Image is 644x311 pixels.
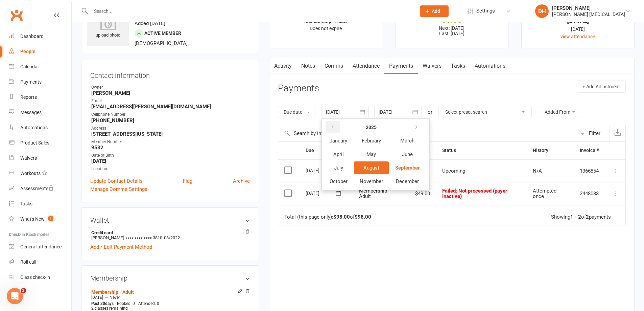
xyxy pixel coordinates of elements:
li: [PERSON_NAME] [90,229,250,241]
div: Showing of payments [551,214,611,220]
a: Waivers [9,151,71,166]
span: January [330,138,347,144]
button: December [389,175,426,188]
button: May [354,148,389,161]
th: History [527,142,574,159]
a: Tasks [9,196,71,212]
strong: [STREET_ADDRESS][US_STATE] [91,131,250,137]
button: January [324,134,353,147]
td: 2448033 [574,182,605,205]
span: Upcoming [442,168,465,174]
div: Assessments [20,186,54,191]
th: Status [436,142,527,159]
a: General attendance kiosk mode [9,239,71,254]
span: Attended: 0 [138,301,159,306]
span: August [363,165,379,171]
strong: Credit card [91,230,246,235]
div: or [428,108,432,116]
div: — [90,295,250,300]
div: [DATE] [306,188,337,198]
a: Tasks [446,58,470,74]
p: Next: [DATE] Last: [DATE] [402,25,502,36]
button: Add [420,5,449,17]
a: Update Contact Details [90,177,143,185]
span: Membership - Adult [359,188,390,200]
a: Automations [470,58,510,74]
a: Workouts [9,166,71,181]
a: People [9,44,71,59]
a: Activity [269,58,296,74]
div: What's New [20,216,45,222]
a: Dashboard [9,29,71,44]
div: Reports [20,94,37,100]
button: August [354,161,389,174]
span: : Not processed (payer inactive) [442,188,507,200]
span: 2 classes remaining [91,306,128,311]
a: Manage Comms Settings [90,185,147,193]
a: Add / Edit Payment Method [90,243,152,251]
div: General attendance [20,244,62,249]
strong: $98.00 [333,214,350,220]
span: November [360,178,383,184]
a: Notes [296,58,320,74]
span: April [333,151,344,157]
button: Due date [278,106,315,118]
a: Messages [9,105,71,120]
div: [PERSON_NAME] [552,5,625,11]
a: Clubworx [8,7,25,24]
button: March [389,134,426,147]
span: [DATE] [91,295,103,300]
th: Invoice # [574,142,605,159]
span: 2 [21,288,26,293]
span: February [362,138,381,144]
div: Email [91,98,250,104]
input: Search by invoice number [278,125,576,141]
strong: [EMAIL_ADDRESS][PERSON_NAME][DOMAIN_NAME] [91,104,250,110]
strong: 2 [586,214,589,220]
div: Roll call [20,259,36,265]
span: Add [432,8,440,14]
span: Failed [442,188,507,200]
span: Never [110,295,120,300]
span: N/A [533,168,542,174]
a: Reports [9,90,71,105]
div: Dashboard [20,34,44,39]
div: [DATE] [528,17,628,24]
span: December [396,178,419,184]
a: Payments [384,58,418,74]
a: Automations [9,120,71,135]
span: [DEMOGRAPHIC_DATA] [135,40,188,46]
div: Automations [20,125,48,130]
div: [DATE] [306,165,337,176]
iframe: Intercom live chat [7,288,23,304]
div: Product Sales [20,140,49,146]
button: June [389,148,426,161]
div: Date of Birth [91,152,250,159]
th: Due [300,142,353,159]
div: Workouts [20,171,41,176]
div: Tasks [20,201,32,206]
h3: Contact information [90,69,250,79]
div: [PERSON_NAME] [MEDICAL_DATA] [552,11,625,17]
div: Messages [20,110,42,115]
span: 1 [48,216,53,221]
button: February [354,134,389,147]
span: Does not expire [310,26,342,31]
h3: Wallet [90,217,250,224]
span: Active member [144,30,181,36]
a: Class kiosk mode [9,270,71,285]
span: Settings [476,3,495,19]
a: view attendance [560,34,595,39]
span: Past 30 [91,301,105,306]
button: October [324,175,353,188]
a: Assessments [9,181,71,196]
div: Payments [20,79,42,85]
div: Member Number [91,139,250,145]
span: xxxx xxxx xxxx 3810 [125,235,162,240]
td: $49.00 [407,182,436,205]
a: Payments [9,74,71,90]
span: Booked: 0 [117,301,135,306]
div: Cellphone Number [91,111,250,118]
div: Calendar [20,64,39,69]
span: July [334,165,343,171]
